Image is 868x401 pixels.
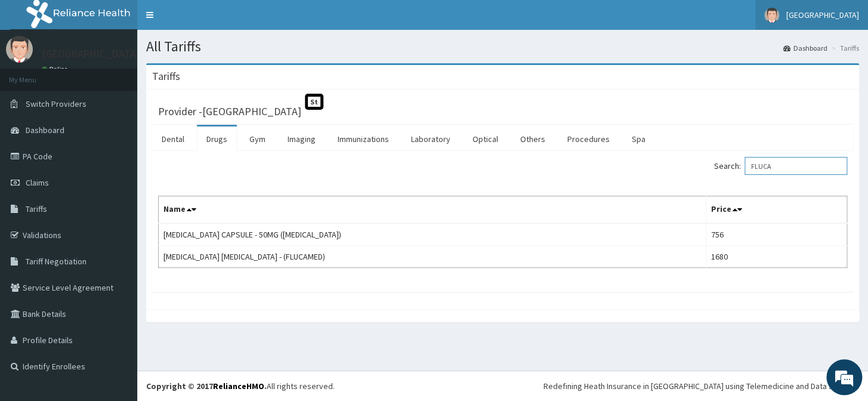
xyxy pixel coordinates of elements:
[240,127,275,152] a: Gym
[783,43,827,53] a: Dashboard
[706,223,847,246] td: 756
[745,157,847,175] input: Search:
[622,127,655,152] a: Spa
[764,8,779,23] img: User Image
[6,271,227,313] textarea: Type your message and hit 'Enter'
[511,127,555,152] a: Others
[42,65,70,73] a: Online
[42,48,140,59] p: [GEOGRAPHIC_DATA]
[706,246,847,268] td: 1680
[278,127,325,152] a: Imaging
[543,380,859,392] div: Redefining Heath Insurance in [GEOGRAPHIC_DATA] using Telemedicine and Data Science!
[26,203,47,214] span: Tariffs
[305,94,323,110] span: St
[26,125,64,135] span: Dashboard
[786,10,859,20] span: [GEOGRAPHIC_DATA]
[146,381,267,391] strong: Copyright © 2017 .
[62,67,200,82] div: Chat with us now
[558,127,619,152] a: Procedures
[146,39,859,54] h1: All Tariffs
[328,127,399,152] a: Immunizations
[26,98,87,109] span: Switch Providers
[152,71,180,82] h3: Tariffs
[197,127,237,152] a: Drugs
[706,196,847,224] th: Price
[213,381,264,391] a: RelianceHMO
[159,223,706,246] td: [MEDICAL_DATA] CAPSULE - 50MG ([MEDICAL_DATA])
[196,6,224,35] div: Minimize live chat window
[158,106,301,117] h3: Provider - [GEOGRAPHIC_DATA]
[69,123,165,243] span: We're online!
[463,127,508,152] a: Optical
[26,177,49,188] span: Claims
[22,60,48,90] img: d_794563401_company_1708531726252_794563401
[401,127,460,152] a: Laboratory
[152,127,194,152] a: Dental
[829,43,859,53] li: Tariffs
[26,256,87,267] span: Tariff Negotiation
[159,196,706,224] th: Name
[714,157,847,175] label: Search:
[159,246,706,268] td: [MEDICAL_DATA] [MEDICAL_DATA] - (FLUCAMED)
[137,371,868,401] footer: All rights reserved.
[6,36,33,63] img: User Image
